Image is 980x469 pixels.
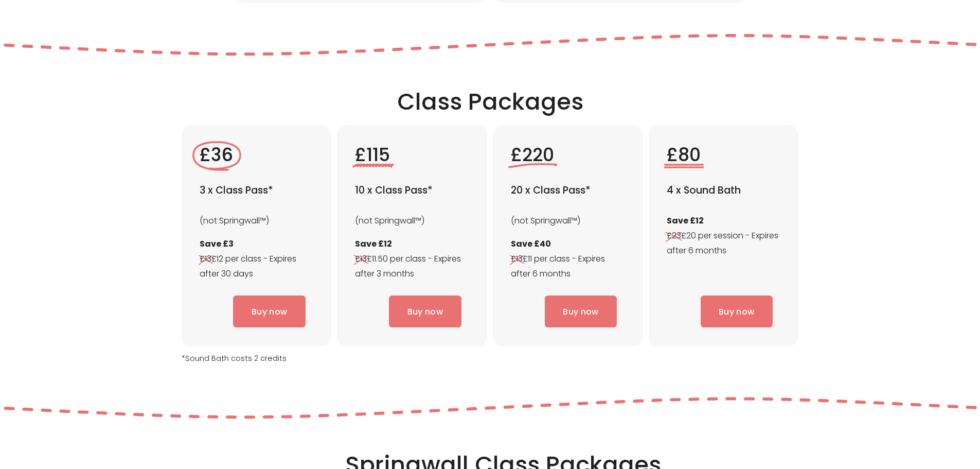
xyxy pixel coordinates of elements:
p: (not Springwall™) [200,214,314,229]
span: £23 [667,230,681,241]
p: £11.50 per class - Expires after 3 months [355,237,469,281]
strong: Save £12 [667,215,704,227]
p: (not Springwall™) [355,214,469,229]
strong: Save £40 [511,238,551,250]
span: £80 [667,142,701,167]
span: £13 [511,253,523,265]
h4: 20 x Class Pass* [511,184,625,198]
a: Buy now [545,296,617,328]
span: £115 [355,142,390,167]
h4: 10 x Class Pass* [355,184,469,198]
span: £220 [511,142,554,167]
p: £20 per session - Expires after 6 months [667,214,781,258]
strong: Save £3 [200,238,234,250]
span: £13 [355,253,367,265]
h4: 3 x Class Pass* [200,184,314,198]
h4: 4 x Sound Bath [667,184,781,198]
span: £13 [200,253,211,265]
a: Buy now [233,296,305,328]
p: (not Springwall™) [511,214,625,229]
h2: Class Packages [337,87,643,117]
p: *Sound Bath costs 2 credits [182,352,513,366]
a: Buy now [389,296,461,328]
strong: Save £12 [355,238,392,250]
p: £11 per class - Expires after 6 months [511,237,625,281]
a: Buy now [701,296,773,328]
p: £12 per class - Expires after 30 days [200,237,314,281]
span: £36 [200,142,233,167]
